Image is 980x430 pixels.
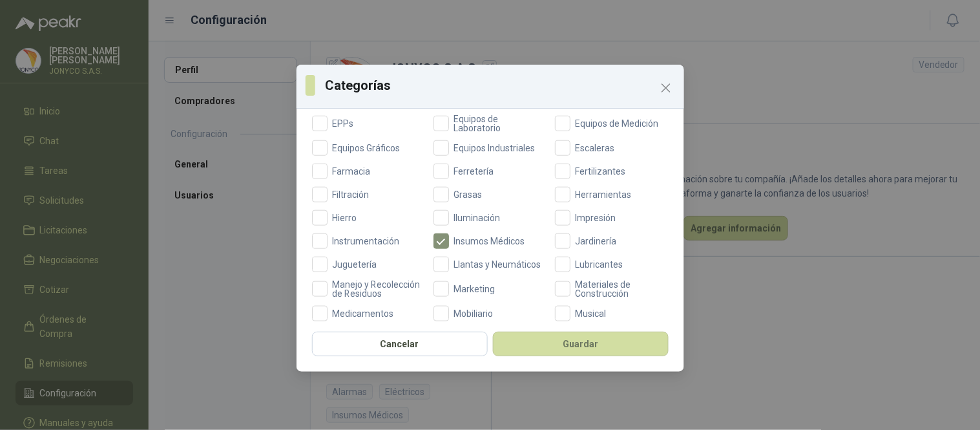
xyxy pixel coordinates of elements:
span: Herramientas [570,190,637,199]
span: Equipos de Laboratorio [449,114,547,133]
span: Farmacia [328,167,376,176]
span: Grasas [449,190,488,199]
span: Impresión [570,213,621,222]
span: Escaleras [570,144,620,153]
span: EPPs [328,119,359,128]
span: Equipos de Medición [570,119,664,128]
span: Mobiliario [449,309,499,318]
span: Fertilizantes [570,167,631,176]
h3: Categorías [326,76,675,95]
span: Insumos Médicos [449,237,530,246]
span: Equipos Industriales [449,144,541,153]
span: Lubricantes [570,260,629,269]
span: Materiales de Construcción [570,280,669,298]
button: Guardar [493,332,669,356]
span: Equipos Gráficos [328,144,406,153]
span: Musical [570,309,612,318]
span: Llantas y Neumáticos [449,260,547,269]
span: Instrumentación [328,237,405,246]
span: Ferretería [449,167,499,176]
span: Medicamentos [328,309,399,318]
span: Hierro [328,213,362,222]
span: Iluminación [449,213,506,222]
span: Jardinería [570,237,622,246]
span: Filtración [328,190,375,199]
span: Marketing [449,285,501,294]
span: Juguetería [328,260,382,269]
button: Cancelar [312,332,488,356]
span: Manejo y Recolección de Residuos [328,280,426,298]
button: Close [656,78,676,98]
